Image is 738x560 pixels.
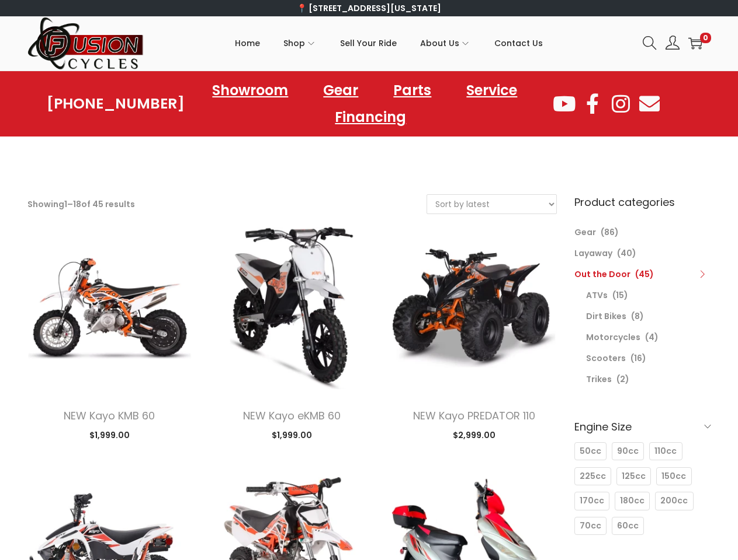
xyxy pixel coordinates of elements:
span: $ [272,429,277,441]
span: 200cc [660,495,688,507]
a: Gear [311,77,370,104]
a: NEW Kayo PREDATOR 110 [413,408,535,423]
a: [PHONE_NUMBER] [47,96,185,112]
span: (45) [635,268,654,280]
select: Shop order [427,195,556,213]
a: Service [455,77,529,104]
span: (16) [630,352,646,364]
a: 📍 [STREET_ADDRESS][US_STATE] [297,2,441,14]
a: Contact Us [494,17,543,69]
span: $ [453,429,458,441]
span: (86) [601,226,619,238]
a: Home [235,17,260,69]
span: 18 [73,198,81,210]
span: Shop [283,29,305,58]
p: Showing – of 45 results [27,196,135,212]
a: Dirt Bikes [586,310,626,322]
span: $ [89,429,95,441]
a: NEW Kayo KMB 60 [64,408,155,423]
span: About Us [420,29,459,58]
span: 170cc [580,495,604,507]
span: (15) [612,289,628,301]
a: Shop [283,17,317,69]
span: (40) [617,247,636,259]
span: 1,999.00 [272,429,312,441]
span: Home [235,29,260,58]
span: 225cc [580,470,606,482]
nav: Menu [185,77,552,131]
span: (4) [645,331,659,343]
span: 2,999.00 [453,429,496,441]
a: Scooters [586,352,626,364]
a: About Us [420,17,471,69]
img: Woostify retina logo [27,16,144,71]
span: 110cc [654,445,677,457]
span: 60cc [617,520,639,532]
span: Contact Us [494,29,543,58]
a: Gear [574,226,596,238]
h6: Engine Size [574,413,711,440]
span: 1 [64,198,67,210]
a: Layaway [574,247,612,259]
span: 90cc [617,445,639,457]
a: Showroom [200,77,300,104]
span: 50cc [580,445,601,457]
a: Trikes [586,373,612,385]
a: Sell Your Ride [340,17,397,69]
span: 180cc [620,495,645,507]
span: 1,999.00 [89,429,130,441]
a: Out the Door [574,268,630,280]
span: 125cc [622,470,646,482]
a: Motorcycles [586,331,640,343]
a: ATVs [586,289,608,301]
span: (8) [631,310,644,322]
a: Financing [323,104,418,131]
span: 150cc [661,470,686,482]
span: 70cc [580,520,601,532]
span: (2) [616,373,629,385]
h6: Product categories [574,194,711,210]
nav: Primary navigation [144,17,634,69]
span: Sell Your Ride [340,29,397,58]
a: 0 [688,36,702,50]
a: Parts [382,77,443,104]
a: NEW Kayo eKMB 60 [243,408,341,423]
